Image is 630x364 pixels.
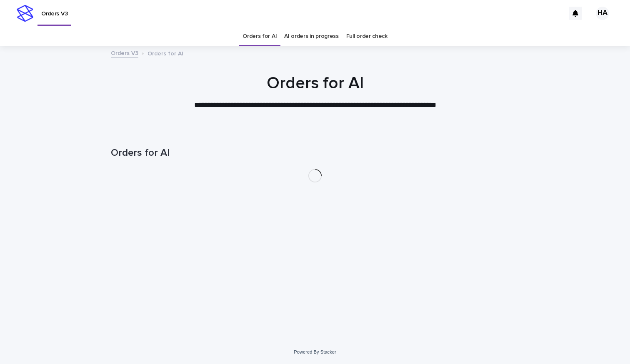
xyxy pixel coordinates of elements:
a: Orders for AI [242,27,277,46]
a: Full order check [346,27,387,46]
a: Orders V3 [111,48,138,57]
h1: Orders for AI [111,147,519,159]
a: Powered By Stacker [294,349,336,354]
p: Orders for AI [147,48,183,57]
a: AI orders in progress [284,27,339,46]
img: stacker-logo-s-only.png [17,5,33,22]
h1: Orders for AI [111,73,519,93]
div: HA [596,7,609,20]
